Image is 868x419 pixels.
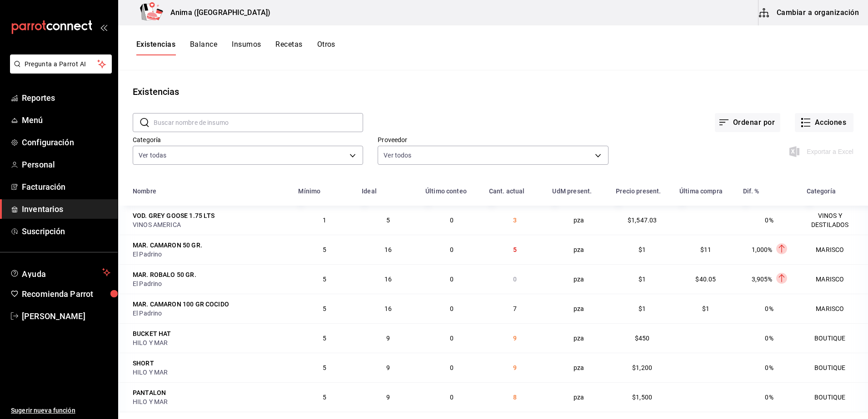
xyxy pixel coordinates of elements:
button: Recetas [275,40,302,55]
button: Balance [190,40,217,55]
span: Reportes [22,92,110,104]
span: 9 [513,335,517,342]
button: Otros [317,40,335,55]
span: 9 [513,364,517,371]
div: El Padrino [133,309,287,318]
td: VINOS Y DESTILADOS [801,206,868,235]
button: Acciones [795,113,853,132]
td: BOUTIQUE [801,353,868,382]
div: Precio present. [616,187,661,195]
span: $40.05 [695,276,716,283]
span: 0 [450,276,454,283]
label: Proveedor [378,137,608,143]
span: 0% [765,394,773,401]
td: pza [547,353,610,382]
span: Recomienda Parrot [22,288,110,300]
span: [PERSON_NAME] [22,310,110,322]
span: Inventarios [22,203,110,215]
div: MAR. CAMARON 100 GR COCIDO [133,300,229,309]
span: Personal [22,158,110,171]
div: Última compra [679,187,723,195]
span: 16 [384,276,392,283]
button: Existencias [136,40,175,55]
div: Último conteo [425,187,467,195]
div: HILO Y MAR [133,397,287,406]
div: El Padrino [133,250,287,259]
div: El Padrino [133,279,287,288]
span: Configuración [22,136,110,148]
span: 5 [323,246,326,253]
span: 16 [384,305,392,312]
span: $11 [700,246,711,253]
span: 0 [450,246,454,253]
span: $1 [639,305,646,312]
div: navigation tabs [136,40,335,55]
div: BUCKET HAT [133,329,171,338]
td: MARISCO [801,294,868,323]
div: Mínimo [298,187,320,195]
span: 0 [513,276,517,283]
td: MARISCO [801,264,868,294]
span: 0% [765,217,773,224]
div: UdM present. [552,187,592,195]
div: MAR. CAMARON 50 GR. [133,241,202,250]
div: SHORT [133,359,154,368]
span: $450 [635,335,650,342]
span: 0% [765,335,773,342]
a: Pregunta a Parrot AI [6,66,112,75]
span: $1,500 [632,394,652,401]
div: Nombre [133,187,156,195]
div: Existencias [133,85,179,99]
button: Ordenar por [715,113,780,132]
span: 8 [513,394,517,401]
span: 0% [765,364,773,371]
span: $1 [639,276,646,283]
td: pza [547,235,610,264]
span: 7 [513,305,517,312]
div: HILO Y MAR [133,338,287,347]
td: pza [547,323,610,353]
span: Ver todas [139,151,166,160]
span: 0 [450,305,454,312]
span: 5 [323,276,326,283]
span: 9 [386,394,390,401]
input: Buscar nombre de insumo [154,113,363,132]
span: 1 [323,217,326,224]
span: Suscripción [22,225,110,237]
td: pza [547,294,610,323]
button: open_drawer_menu [100,24,107,31]
div: HILO Y MAR [133,368,287,377]
span: $1,547.03 [628,217,657,224]
td: BOUTIQUE [801,323,868,353]
span: Facturación [22,181,110,193]
span: 0 [450,364,454,371]
label: Categoría [133,137,363,143]
span: $1,200 [632,364,652,371]
td: pza [547,382,610,412]
span: 1,000% [752,246,773,253]
span: 0 [450,335,454,342]
span: 0 [450,217,454,224]
span: 3 [513,217,517,224]
span: Pregunta a Parrot AI [25,59,98,69]
div: Categoría [807,187,836,195]
span: $1 [702,305,709,312]
span: 9 [386,335,390,342]
span: 5 [323,335,326,342]
button: Insumos [232,40,261,55]
span: 0% [765,305,773,312]
span: 5 [386,217,390,224]
div: VOD. GREY GOOSE 1.75 LTS [133,211,215,220]
span: 0 [450,394,454,401]
span: $1 [639,246,646,253]
td: pza [547,264,610,294]
td: MARISCO [801,235,868,264]
span: Ver todos [384,151,411,160]
span: Menú [22,114,110,126]
div: PANTALON [133,388,166,397]
span: Sugerir nueva función [11,406,110,415]
span: 3,905% [752,276,773,283]
div: Dif. % [743,187,759,195]
span: 9 [386,364,390,371]
div: Cant. actual [489,187,525,195]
